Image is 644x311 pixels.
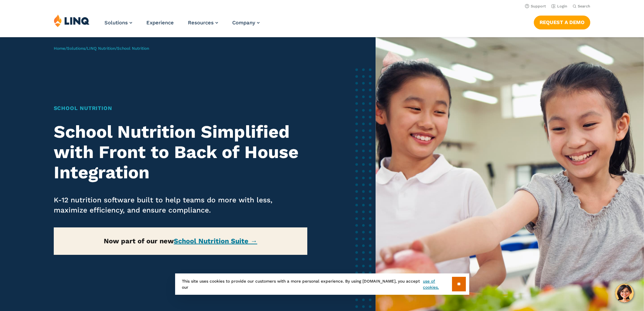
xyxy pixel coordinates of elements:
span: / / / [54,46,149,51]
strong: Now part of our new [104,237,257,245]
span: Solutions [104,20,128,26]
a: School Nutrition Suite → [174,237,257,245]
span: Resources [188,20,214,26]
div: This site uses cookies to provide our customers with a more personal experience. By using [DOMAIN... [175,273,469,295]
nav: Primary Navigation [104,14,260,37]
a: Experience [146,20,174,26]
span: Search [578,4,590,8]
img: LINQ | K‑12 Software [54,14,90,27]
span: School Nutrition [117,46,149,51]
a: Support [525,4,546,8]
a: Login [551,4,567,8]
a: LINQ Nutrition [87,46,115,51]
a: Solutions [67,46,85,51]
span: Company [232,20,255,26]
nav: Button Navigation [534,14,590,29]
p: K-12 nutrition software built to help teams do more with less, maximize efficiency, and ensure co... [54,195,308,215]
a: Home [54,46,65,51]
a: Solutions [104,20,132,26]
h1: School Nutrition [54,104,308,112]
a: Company [232,20,260,26]
a: use of cookies. [423,278,452,290]
button: Hello, have a question? Let’s chat. [615,284,634,303]
a: Request a Demo [534,16,590,29]
a: Resources [188,20,218,26]
button: Open Search Bar [573,4,590,9]
h2: School Nutrition Simplified with Front to Back of House Integration [54,122,308,182]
